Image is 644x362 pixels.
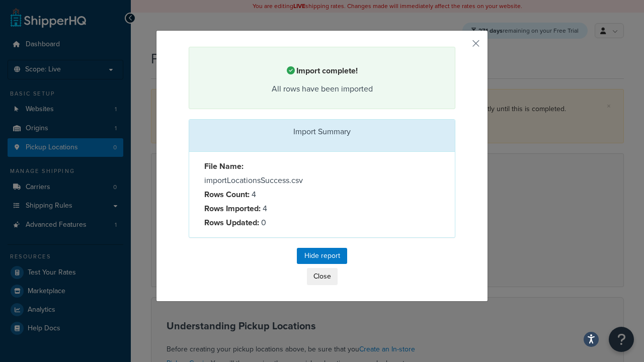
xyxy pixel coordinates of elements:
strong: Rows Updated: [204,217,259,228]
h4: Import complete! [202,65,442,77]
strong: Rows Count: [204,189,250,200]
strong: File Name: [204,160,244,172]
div: All rows have been imported [202,82,442,96]
div: importLocationsSuccess.csv 4 4 0 [197,159,322,230]
button: Close [307,268,338,285]
strong: Rows Imported: [204,203,261,214]
button: Hide report [297,248,347,264]
h3: Import Summary [197,127,447,136]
